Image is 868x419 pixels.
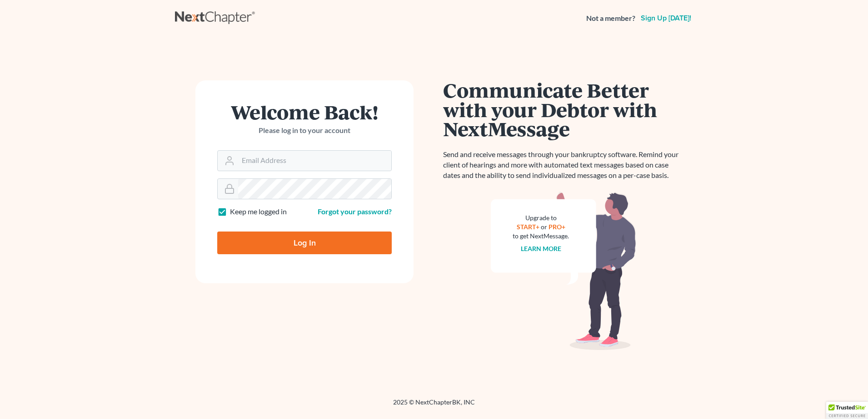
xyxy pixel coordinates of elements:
[549,223,565,231] a: PRO+
[230,207,287,217] label: Keep me logged in
[175,398,693,414] div: 2025 © NextChapterBK, INC
[541,223,547,231] span: or
[318,207,392,216] a: Forgot your password?
[586,13,635,24] strong: Not a member?
[443,149,684,181] p: Send and receive messages through your bankruptcy software. Remind your client of hearings and mo...
[826,402,868,419] div: TrustedSite Certified
[238,151,391,171] input: Email Address
[217,125,392,136] p: Please log in to your account
[443,80,684,138] h1: Communicate Better with your Debtor with NextMessage
[517,223,539,231] a: START+
[217,232,392,254] input: Log In
[521,245,561,252] a: Learn more
[491,192,636,350] img: nextmessage_bg-59042aed3d76b12b5cd301f8e5b87938c9018125f34e5fa2b7a6b67550977c72.svg
[513,232,569,241] div: to get NextMessage.
[513,213,569,222] div: Upgrade to
[639,15,693,22] a: Sign up [DATE]!
[217,102,392,122] h1: Welcome Back!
